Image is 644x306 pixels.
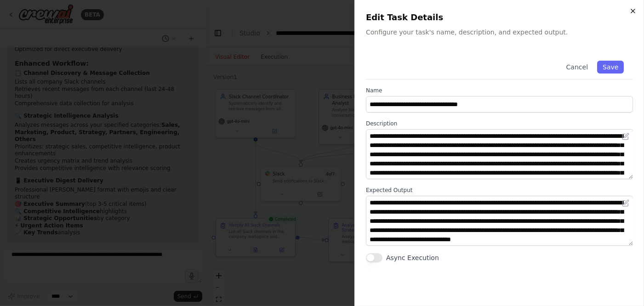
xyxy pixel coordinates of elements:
[366,187,633,194] label: Expected Output
[597,61,624,74] button: Save
[366,120,633,127] label: Description
[366,28,633,37] p: Configure your task's name, description, and expected output.
[366,11,633,24] h2: Edit Task Details
[560,61,593,74] button: Cancel
[386,253,439,262] label: Async Execution
[620,198,631,209] button: Open in editor
[366,87,633,94] label: Name
[620,131,631,142] button: Open in editor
